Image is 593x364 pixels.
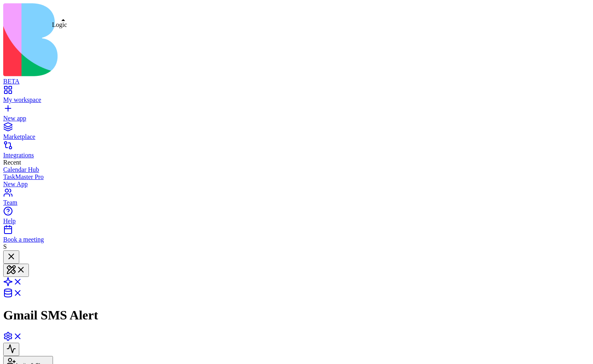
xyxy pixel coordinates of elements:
a: TaskMaster Pro [3,173,590,181]
a: My workspace [3,89,590,104]
div: Logic [52,21,67,28]
a: BETA [3,71,590,85]
img: logo [3,3,326,76]
h1: Gmail SMS Alert Dashboard [6,39,114,68]
a: New App [3,181,590,188]
div: BETA [3,78,590,85]
a: Marketplace [3,126,590,140]
a: Calendar Hub [3,166,590,173]
div: Marketplace [3,133,590,140]
div: Team [3,199,590,206]
a: Book a meeting [3,229,590,243]
div: Integrations [3,152,590,159]
span: Recent [3,159,21,166]
div: Book a meeting [3,236,590,243]
a: Help [3,210,590,225]
span: S [3,243,7,250]
h1: Gmail SMS Alert [27,7,90,18]
a: Integrations [3,144,590,159]
div: New app [3,115,590,122]
div: My workspace [3,96,590,104]
h1: Gmail SMS Alert [3,308,590,323]
div: Help [3,218,590,225]
a: New app [3,108,590,122]
a: Team [3,192,590,206]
